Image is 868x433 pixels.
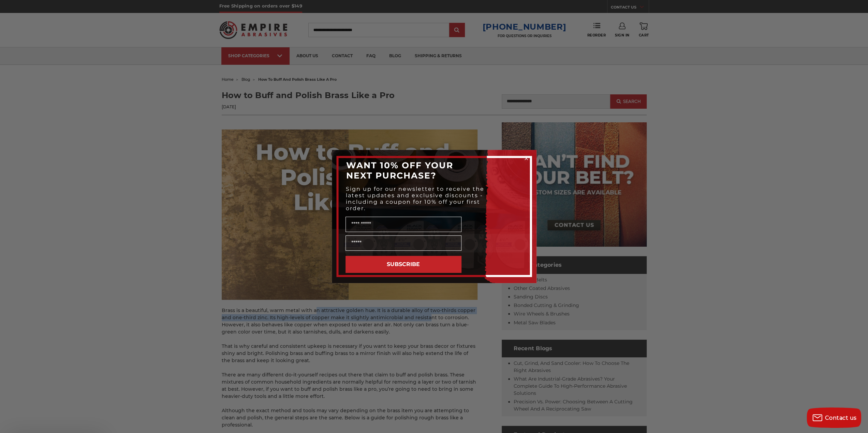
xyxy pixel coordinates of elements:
span: Contact us [825,415,857,421]
button: SUBSCRIBE [345,256,461,273]
input: Email [345,235,461,251]
button: Contact us [807,407,861,428]
button: Close dialog [523,155,530,162]
span: WANT 10% OFF YOUR NEXT PURCHASE? [346,160,453,181]
span: Sign up for our newsletter to receive the latest updates and exclusive discounts - including a co... [346,186,484,212]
